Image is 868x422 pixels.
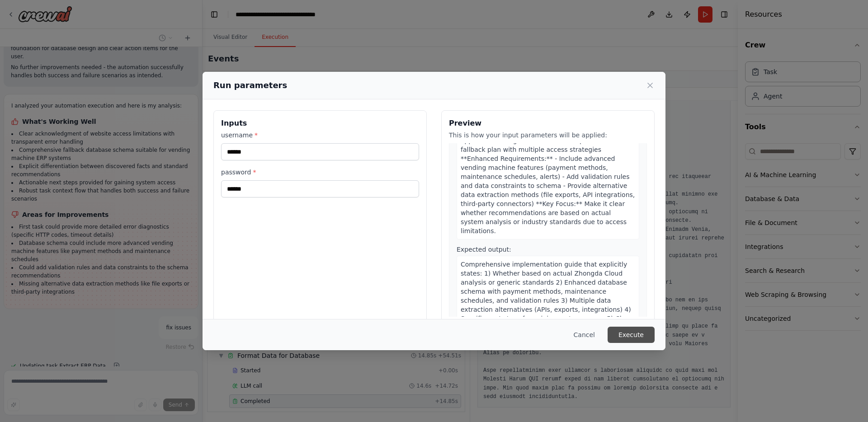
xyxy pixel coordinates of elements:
h3: Preview [449,118,647,129]
h2: Run parameters [213,79,287,92]
button: Execute [608,327,655,343]
span: Comprehensive implementation guide that explicitly states: 1) Whether based on actual Zhongda Clo... [461,261,632,340]
span: **Create comprehensive implementation plan based on the Zhongda Cloud ERP analysis results.** **I... [461,56,635,234]
span: Expected output: [457,246,511,253]
label: password [221,168,419,177]
h3: Inputs [221,118,419,129]
p: This is how your input parameters will be applied: [449,131,647,140]
label: username [221,131,419,140]
button: Cancel [566,327,602,343]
